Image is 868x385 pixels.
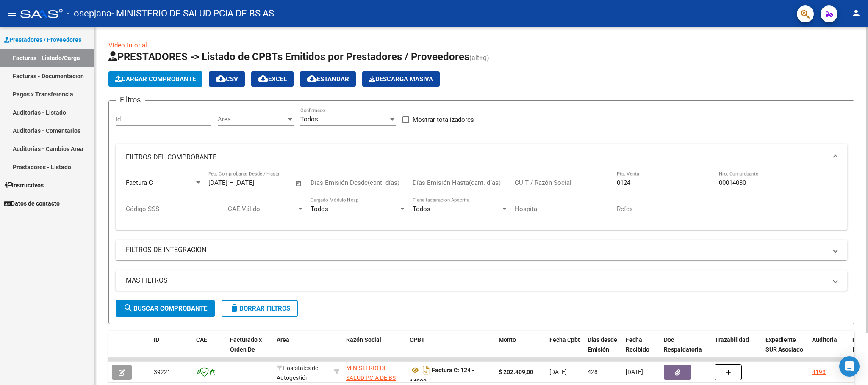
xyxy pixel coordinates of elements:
[499,368,533,375] strong: $ 202.409,00
[227,331,273,368] datatable-header-cell: Facturado x Orden De
[116,94,145,106] h3: Filtros
[67,4,111,23] span: - osepjana
[300,71,356,87] button: Estandar
[300,115,318,123] span: Todos
[711,331,762,368] datatable-header-cell: Trazabilidad
[209,71,245,87] button: CSV
[499,336,516,343] span: Monto
[626,336,649,353] span: Fecha Recibido
[469,54,489,62] span: (alt+q)
[230,336,262,353] span: Facturado x Orden De
[410,367,474,385] strong: Factura C: 124 - 14030
[4,199,60,208] span: Datos de contacto
[664,336,702,353] span: Doc Respaldatoria
[126,276,827,285] mat-panel-title: MAS FILTROS
[235,179,276,187] input: End date
[108,71,202,87] button: Cargar Comprobante
[111,4,274,23] span: - MINISTERIO DE SALUD PCIA DE BS AS
[116,144,847,171] mat-expansion-panel-header: FILTROS DEL COMPROBANTE
[116,270,847,291] mat-expansion-panel-header: MAS FILTROS
[258,74,268,84] mat-icon: cloud_download
[413,205,430,213] span: Todos
[116,240,847,260] mat-expansion-panel-header: FILTROS DE INTEGRACION
[216,75,238,83] span: CSV
[258,75,287,83] span: EXCEL
[809,331,849,368] datatable-header-cell: Auditoria
[273,331,330,368] datatable-header-cell: Area
[154,368,171,375] span: 39221
[228,205,297,213] span: CAE Válido
[549,368,567,375] span: [DATE]
[222,300,298,317] button: Borrar Filtros
[108,41,147,49] a: Video tutorial
[406,331,495,368] datatable-header-cell: CPBT
[812,336,837,343] span: Auditoria
[218,115,286,123] span: Area
[343,331,406,368] datatable-header-cell: Razón Social
[410,336,425,343] span: CPBT
[715,336,749,343] span: Trazabilidad
[251,71,294,87] button: EXCEL
[622,331,660,368] datatable-header-cell: Fecha Recibido
[660,331,711,368] datatable-header-cell: Doc Respaldatoria
[839,356,860,377] div: Open Intercom Messenger
[362,71,440,87] app-download-masive: Descarga masiva de comprobantes (adjuntos)
[277,336,289,343] span: Area
[549,336,580,343] span: Fecha Cpbt
[7,8,17,18] mat-icon: menu
[626,368,643,375] span: [DATE]
[116,171,847,230] div: FILTROS DEL COMPROBANTE
[126,179,153,187] span: Factura C
[4,35,81,44] span: Prestadores / Proveedores
[277,365,318,381] span: Hospitales de Autogestión
[765,336,803,353] span: Expediente SUR Asociado
[362,71,440,87] button: Descarga Masiva
[584,331,622,368] datatable-header-cell: Días desde Emisión
[126,245,827,255] mat-panel-title: FILTROS DE INTEGRACION
[307,74,317,84] mat-icon: cloud_download
[546,331,584,368] datatable-header-cell: Fecha Cpbt
[116,300,215,317] button: Buscar Comprobante
[193,331,227,368] datatable-header-cell: CAE
[588,336,617,353] span: Días desde Emisión
[421,363,432,377] i: Descargar documento
[108,51,469,63] span: PRESTADORES -> Listado de CPBTs Emitidos por Prestadores / Proveedores
[588,368,598,375] span: 428
[150,331,193,368] datatable-header-cell: ID
[346,336,381,343] span: Razón Social
[851,8,861,18] mat-icon: person
[208,179,227,187] input: Start date
[123,303,133,313] mat-icon: search
[229,305,290,312] span: Borrar Filtros
[115,75,196,83] span: Cargar Comprobante
[123,305,207,312] span: Buscar Comprobante
[4,181,44,190] span: Instructivos
[346,363,403,381] div: 30626983398
[126,153,827,162] mat-panel-title: FILTROS DEL COMPROBANTE
[495,331,546,368] datatable-header-cell: Monto
[229,303,239,313] mat-icon: delete
[307,75,349,83] span: Estandar
[229,179,233,187] span: –
[294,179,304,188] button: Open calendar
[369,75,433,83] span: Descarga Masiva
[413,115,474,125] span: Mostrar totalizadores
[216,74,226,84] mat-icon: cloud_download
[154,336,159,343] span: ID
[196,336,207,343] span: CAE
[812,367,826,377] div: 4193
[762,331,809,368] datatable-header-cell: Expediente SUR Asociado
[311,205,328,213] span: Todos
